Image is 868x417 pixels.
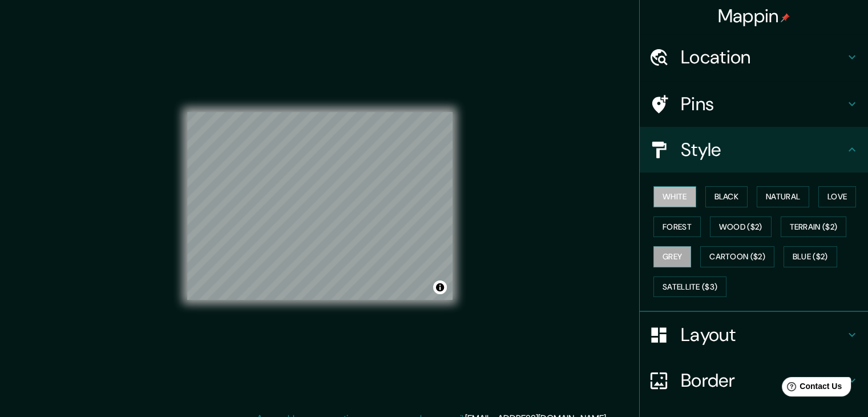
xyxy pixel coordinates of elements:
[710,216,772,238] button: Wood ($2)
[681,369,845,392] h4: Border
[681,93,845,115] h4: Pins
[653,216,701,238] button: Forest
[818,186,856,207] button: Love
[766,372,855,404] iframe: Help widget launcher
[784,246,837,267] button: Blue ($2)
[757,186,809,207] button: Natural
[640,81,868,127] div: Pins
[681,46,845,69] h4: Location
[681,323,845,346] h4: Layout
[640,34,868,80] div: Location
[653,276,726,298] button: Satellite ($3)
[187,112,453,300] canvas: Map
[781,13,790,22] img: pin-icon.png
[640,312,868,358] div: Layout
[781,216,847,238] button: Terrain ($2)
[653,186,696,207] button: White
[640,127,868,173] div: Style
[653,246,691,267] button: Grey
[700,246,774,267] button: Cartoon ($2)
[705,186,748,207] button: Black
[640,358,868,403] div: Border
[718,5,790,27] h4: Mappin
[433,280,447,294] button: Toggle attribution
[681,138,845,161] h4: Style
